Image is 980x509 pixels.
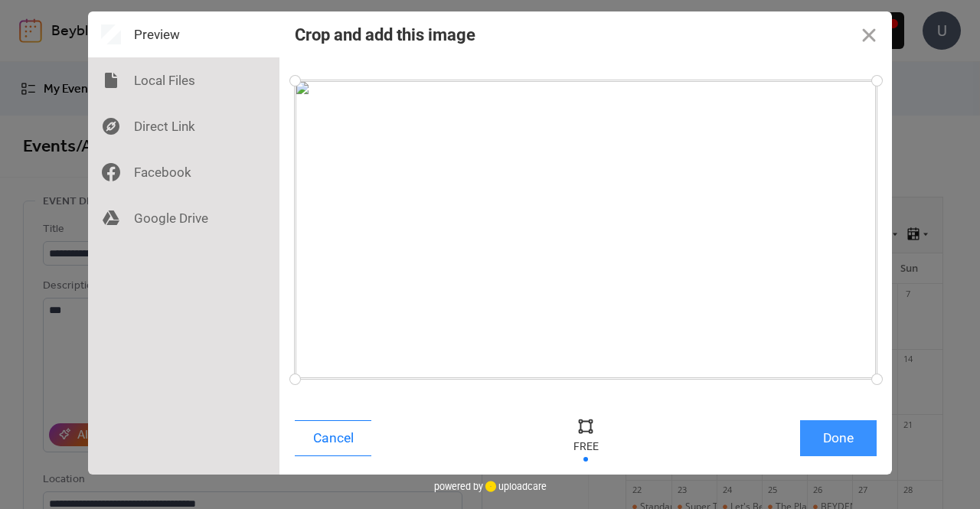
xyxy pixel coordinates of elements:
[88,57,279,103] div: Local Files
[295,420,371,456] button: Cancel
[88,195,279,241] div: Google Drive
[800,420,877,456] button: Done
[295,25,475,44] div: Crop and add this image
[846,11,892,57] button: Close
[434,475,547,498] div: powered by
[483,481,547,492] a: uploadcare
[88,103,279,149] div: Direct Link
[88,11,279,57] div: Preview
[88,149,279,195] div: Facebook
